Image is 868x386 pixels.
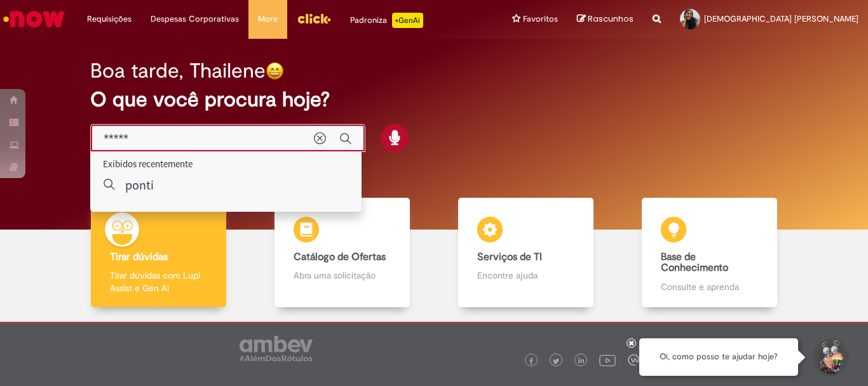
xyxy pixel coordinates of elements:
[67,198,250,308] a: Tirar dúvidas Tirar dúvidas com Lupi Assist e Gen Ai
[553,358,559,364] img: logo_footer_twitter.png
[639,338,798,376] div: Oi, como posso te ajudar hoje?
[110,251,168,263] b: Tirar dúvidas
[523,13,558,25] span: Favoritos
[599,352,616,368] img: logo_footer_youtube.png
[588,13,634,25] span: Rascunhos
[266,62,284,80] img: happy-face.png
[90,88,778,111] h2: O que você procura hoje?
[350,13,423,28] div: Padroniza
[1,6,67,32] img: ServiceNow
[294,251,386,263] b: Catálogo de Ofertas
[578,357,585,365] img: logo_footer_linkedin.png
[90,60,266,82] h2: Boa tarde, Thailene
[477,269,574,282] p: Encontre ajuda
[297,9,331,28] img: click_logo_yellow_360x200.png
[704,13,858,24] span: [DEMOGRAPHIC_DATA] [PERSON_NAME]
[477,251,542,263] b: Serviços de TI
[661,251,728,275] b: Base de Conhecimento
[661,280,757,293] p: Consulte e aprenda
[110,269,207,294] p: Tirar dúvidas com Lupi Assist e Gen Ai
[392,13,423,28] p: +GenAi
[434,198,618,308] a: Serviços de TI Encontre ajuda
[811,338,849,376] button: Iniciar Conversa de Suporte
[87,13,132,25] span: Requisições
[151,13,239,25] span: Despesas Corporativas
[294,269,390,282] p: Abra uma solicitação
[618,198,801,308] a: Base de Conhecimento Consulte e aprenda
[240,336,313,361] img: logo_footer_ambev_rotulo_gray.png
[528,358,534,364] img: logo_footer_facebook.png
[250,198,434,308] a: Catálogo de Ofertas Abra uma solicitação
[628,354,639,366] img: logo_footer_workplace.png
[577,13,634,25] a: Rascunhos
[258,13,278,25] span: More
